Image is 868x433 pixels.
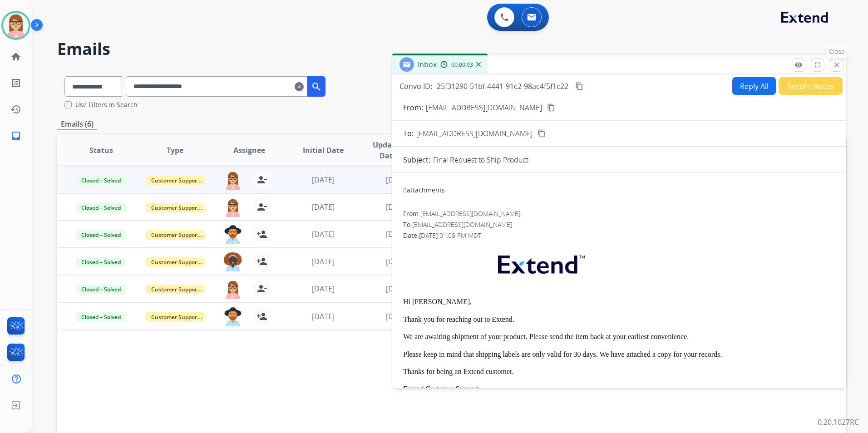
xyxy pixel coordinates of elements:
[10,130,21,141] mat-icon: inbox
[312,229,335,239] span: [DATE]
[146,230,205,240] span: Customer Support
[386,284,409,294] span: [DATE]
[57,118,97,130] p: Emails (6)
[256,311,267,322] mat-icon: person_add
[3,13,29,38] img: avatar
[75,100,138,109] label: Use Filters In Search
[833,61,841,69] mat-icon: close
[403,333,835,341] p: We are awaiting shipment of your product. Please send the item back at your earliest convenience.
[386,256,409,266] span: [DATE]
[403,186,407,194] span: 0
[146,285,205,294] span: Customer Support
[256,174,267,185] mat-icon: person_remove
[76,176,126,185] span: Closed – Solved
[437,81,568,91] span: 25f31290-51bf-4441-91c2-98ac4f5f1c22
[827,45,847,59] p: Close
[403,154,430,165] p: Subject:
[538,129,546,138] mat-icon: content_copy
[403,231,835,240] div: Date:
[403,350,835,359] p: Please keep in mind that shipping labels are only valid for 30 days. We have attached a copy for ...
[386,311,409,321] span: [DATE]
[779,77,843,95] button: Secure Notes
[224,225,242,244] img: agent-avatar
[146,257,205,267] span: Customer Support
[399,81,432,92] p: Convo ID:
[312,175,335,185] span: [DATE]
[386,202,409,212] span: [DATE]
[57,40,846,58] h2: Emails
[403,186,445,195] div: attachments
[412,220,512,229] span: [EMAIL_ADDRESS][DOMAIN_NAME]
[416,128,533,139] span: [EMAIL_ADDRESS][DOMAIN_NAME]
[76,230,126,240] span: Closed – Solved
[167,145,183,156] span: Type
[76,203,126,212] span: Closed – Solved
[547,103,555,112] mat-icon: content_copy
[403,102,423,113] p: From:
[76,257,126,267] span: Closed – Solved
[295,81,304,92] mat-icon: clear
[818,417,859,428] p: 0.20.1027RC
[233,145,265,156] span: Assignee
[403,209,835,218] div: From:
[224,171,242,190] img: agent-avatar
[451,61,473,69] span: 00:00:03
[403,368,835,376] p: Thanks for being an Extend customer.
[256,229,267,240] mat-icon: person_add
[76,285,126,294] span: Closed – Solved
[794,61,803,69] mat-icon: remove_red_eye
[386,175,409,185] span: [DATE]
[224,198,242,217] img: agent-avatar
[224,252,242,271] img: agent-avatar
[146,203,205,212] span: Customer Support
[256,256,267,267] mat-icon: person_add
[76,312,126,322] span: Closed – Solved
[224,280,242,299] img: agent-avatar
[403,220,835,229] div: To:
[146,312,205,322] span: Customer Support
[311,81,322,92] mat-icon: search
[256,202,267,212] mat-icon: person_remove
[830,58,843,72] button: Close
[403,298,835,306] p: Hi [PERSON_NAME],
[575,82,583,90] mat-icon: content_copy
[10,51,21,62] mat-icon: home
[487,245,594,280] img: extend.png
[224,307,242,326] img: agent-avatar
[420,209,520,218] span: [EMAIL_ADDRESS][DOMAIN_NAME]
[368,139,409,161] span: Updated Date
[732,77,776,95] button: Reply All
[89,145,113,156] span: Status
[312,256,335,266] span: [DATE]
[386,229,409,239] span: [DATE]
[419,231,481,240] span: [DATE] 01:09 PM MDT
[426,102,542,113] p: [EMAIL_ADDRESS][DOMAIN_NAME]
[814,61,822,69] mat-icon: fullscreen
[146,176,205,185] span: Customer Support
[312,311,335,321] span: [DATE]
[256,283,267,294] mat-icon: person_remove
[303,145,344,156] span: Initial Date
[312,284,335,294] span: [DATE]
[433,154,528,165] p: Final Request to Ship Product
[312,202,335,212] span: [DATE]
[418,59,437,69] span: Inbox
[403,315,835,324] p: Thank you for reaching out to Extend.
[403,128,414,139] p: To:
[403,385,835,393] p: Extend Customer Support
[10,78,21,89] mat-icon: list_alt
[10,104,21,115] mat-icon: history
